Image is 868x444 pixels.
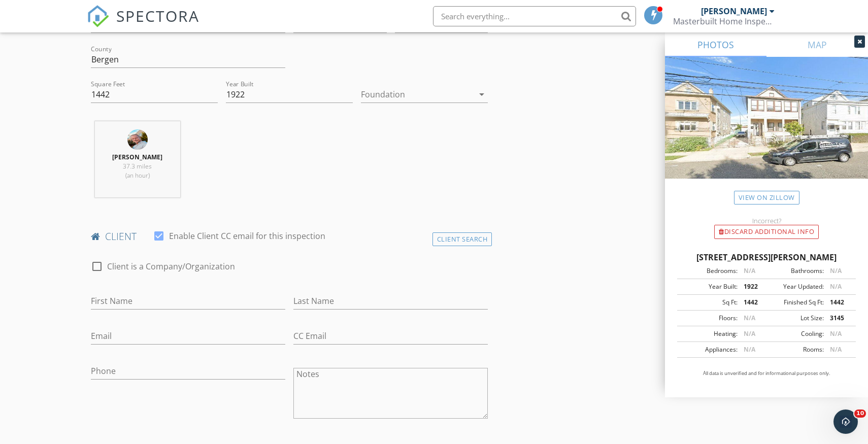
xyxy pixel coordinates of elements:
[680,282,738,291] div: Year Built:
[854,409,866,418] span: 10
[116,5,199,26] span: SPECTORA
[107,261,235,271] label: Client is a Company/Organization
[665,217,868,225] div: Incorrect?
[87,14,199,35] a: SPECTORA
[714,225,819,239] div: Discard Additional info
[734,191,799,204] a: View on Zillow
[677,370,856,377] p: All data is unverified and for informational purposes only.
[680,314,738,323] div: Floors:
[833,409,858,434] iframe: Intercom live chat
[766,266,824,276] div: Bathrooms:
[87,5,109,27] img: The Best Home Inspection Software - Spectora
[677,251,856,263] div: [STREET_ADDRESS][PERSON_NAME]
[766,32,868,57] a: MAP
[91,230,488,243] h4: client
[123,162,152,170] span: 37.3 miles
[665,32,766,57] a: PHOTOS
[830,282,842,291] span: N/A
[680,345,738,354] div: Appliances:
[680,266,738,276] div: Bedrooms:
[830,345,842,354] span: N/A
[125,171,150,180] span: (an hour)
[127,129,148,150] img: img_4981.jpg
[744,329,755,338] span: N/A
[766,314,824,323] div: Lot Size:
[680,298,738,307] div: Sq Ft:
[432,232,492,246] div: Client Search
[766,345,824,354] div: Rooms:
[744,266,755,275] span: N/A
[476,88,488,100] i: arrow_drop_down
[701,6,767,16] div: [PERSON_NAME]
[680,329,738,338] div: Heating:
[738,282,766,291] div: 1922
[824,314,853,323] div: 3145
[830,266,842,275] span: N/A
[112,153,162,161] strong: [PERSON_NAME]
[766,282,824,291] div: Year Updated:
[830,329,842,338] span: N/A
[738,298,766,307] div: 1442
[824,298,853,307] div: 1442
[744,345,755,354] span: N/A
[169,231,325,241] label: Enable Client CC email for this inspection
[766,329,824,338] div: Cooling:
[665,57,868,203] img: streetview
[433,6,636,26] input: Search everything...
[744,314,755,322] span: N/A
[673,16,775,26] div: Masterbuilt Home Inspection
[766,298,824,307] div: Finished Sq Ft:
